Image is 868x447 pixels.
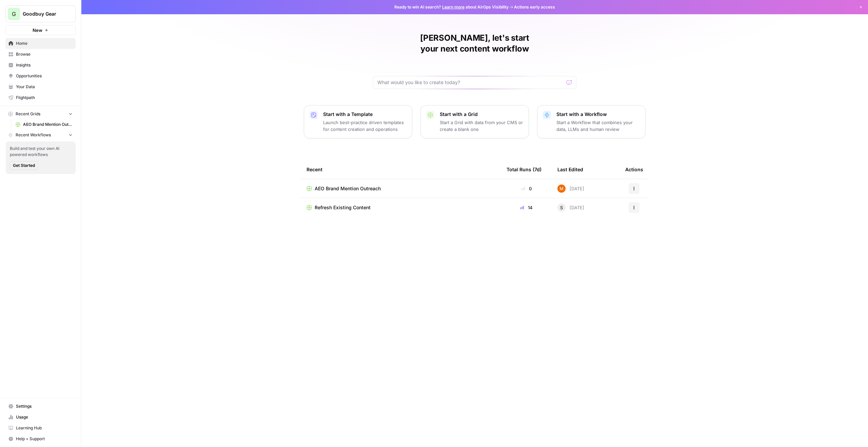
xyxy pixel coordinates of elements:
p: Start with a Grid [440,111,523,118]
button: Recent Grids [5,109,76,119]
a: Learning Hub [5,423,76,433]
p: Start a Grid with data from your CMS or create a blank one [440,119,523,133]
div: Last Edited [557,160,583,179]
a: AEO Brand Mention Outreach [307,185,496,192]
button: Start with a TemplateLaunch best-practice driven templates for content creation and operations [304,105,412,138]
p: Start a Workflow that combines your data, LLMs and human review [556,119,640,133]
span: Recent Workflows [16,132,51,138]
span: Learning Hub [16,425,73,431]
span: Usage [16,414,73,420]
div: Recent [307,160,496,179]
button: Recent Workflows [5,130,76,140]
span: Help + Support [16,436,73,442]
p: Start with a Template [323,111,407,118]
a: Home [5,38,76,49]
span: AEO Brand Mention Outreach [23,121,73,128]
h1: [PERSON_NAME], let's start your next content workflow [373,33,576,54]
a: Learn more [442,4,465,9]
span: Browse [16,51,73,57]
img: 4suam345j4k4ehuf80j2ussc8x0k [557,184,566,193]
span: Your Data [16,84,73,90]
a: Settings [5,401,76,412]
span: Build and test your own AI powered workflows [10,145,72,158]
a: Refresh Existing Content [307,204,496,211]
div: 14 [507,204,547,211]
div: Actions [625,160,643,179]
span: AEO Brand Mention Outreach [315,185,381,192]
span: Goodbuy Gear [23,11,64,17]
a: Your Data [5,81,76,92]
div: [DATE] [557,203,584,212]
button: Start with a WorkflowStart a Workflow that combines your data, LLMs and human review [537,105,646,138]
span: Opportunities [16,73,73,79]
div: [DATE] [557,184,584,193]
span: Settings [16,403,73,409]
span: Flightpath [16,95,73,101]
span: S [560,204,563,211]
span: Ready to win AI search? about AirOps Visibility [394,4,509,10]
button: Help + Support [5,433,76,444]
span: Home [16,40,73,46]
span: Insights [16,62,73,68]
span: Actions early access [514,4,555,10]
a: Insights [5,60,76,71]
button: New [5,25,76,35]
p: Launch best-practice driven templates for content creation and operations [323,119,407,133]
button: Start with a GridStart a Grid with data from your CMS or create a blank one [420,105,529,138]
span: Get Started [13,162,35,169]
input: What would you like to create today? [377,79,564,86]
a: Usage [5,412,76,423]
a: Opportunities [5,71,76,81]
p: Start with a Workflow [556,111,640,118]
span: G [12,10,16,18]
div: 0 [507,185,547,192]
div: Total Runs (7d) [507,160,541,179]
button: Workspace: Goodbuy Gear [5,5,76,22]
span: Refresh Existing Content [315,204,371,211]
button: Get Started [10,161,38,170]
a: Flightpath [5,92,76,103]
span: New [33,27,42,34]
span: Recent Grids [16,111,40,117]
a: AEO Brand Mention Outreach [13,119,76,130]
a: Browse [5,49,76,60]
